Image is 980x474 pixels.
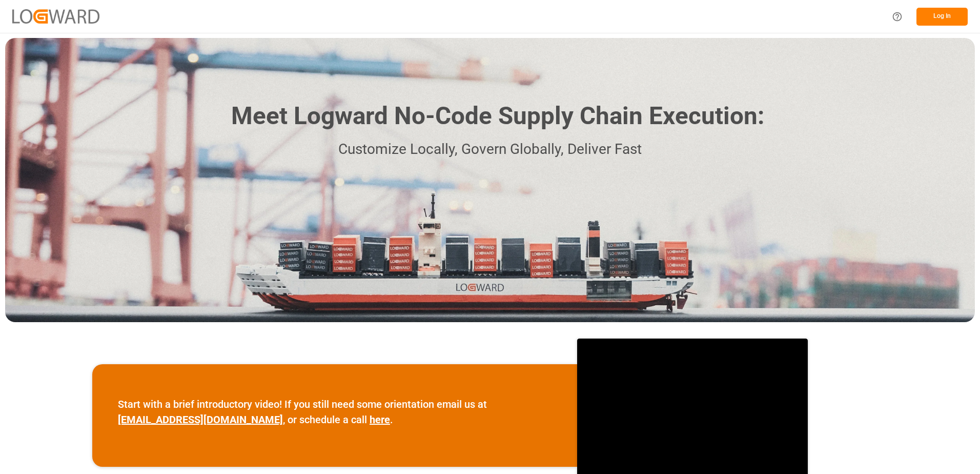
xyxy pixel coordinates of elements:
a: here [370,413,390,426]
button: Help Center [886,5,909,28]
p: Start with a brief introductory video! If you still need some orientation email us at , or schedu... [118,397,552,427]
p: Customize Locally, Govern Globally, Deliver Fast [216,138,764,161]
img: Logward_new_orange.png [12,9,99,23]
a: [EMAIL_ADDRESS][DOMAIN_NAME] [118,413,283,426]
h1: Meet Logward No-Code Supply Chain Execution: [231,98,764,134]
button: Log In [916,8,968,26]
